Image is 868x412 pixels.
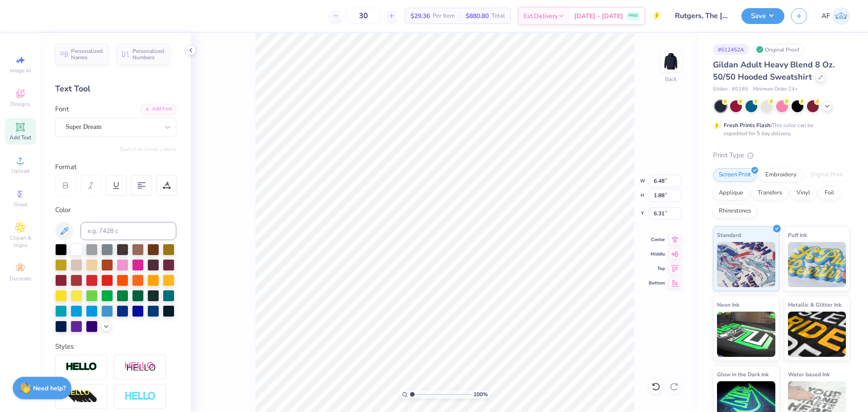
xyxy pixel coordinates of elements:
[124,361,156,373] img: Shadow
[71,48,103,61] span: Personalized Names
[649,251,665,257] span: Middle
[821,7,850,25] a: AF
[33,384,66,393] strong: Need help?
[724,121,835,137] div: This color can be expedited for 5 day delivery.
[649,265,665,272] span: Top
[11,167,29,175] span: Upload
[788,242,846,287] img: Puff Ink
[524,11,558,21] span: Est. Delivery
[713,59,835,82] span: Gildan Adult Heavy Blend 8 Oz. 50/50 Hooded Sweatshirt
[473,390,488,398] span: 100 %
[713,85,727,93] span: Gildan
[665,75,677,83] div: Back
[10,100,30,108] span: Designs
[752,186,788,200] div: Transfers
[788,300,841,309] span: Metallic & Glitter Ink
[717,300,739,309] span: Neon Ink
[433,11,455,21] span: Per Item
[346,8,381,24] input: – –
[649,237,665,243] span: Center
[754,44,804,55] div: Original Proof
[713,204,757,218] div: Rhinestones
[124,391,156,402] img: Negative Space
[628,13,638,19] span: FREE
[574,11,623,21] span: [DATE] - [DATE]
[66,389,97,404] img: 3d Illusion
[717,242,775,287] img: Standard
[662,52,680,71] img: Back
[832,7,850,25] img: Ana Francesca Bustamante
[791,186,816,200] div: Vinyl
[821,11,830,21] span: AF
[788,230,807,240] span: Puff Ink
[741,8,784,24] button: Save
[717,312,775,357] img: Neon Ink
[80,222,176,240] input: e.g. 7428 c
[732,85,748,93] span: # G185
[668,7,735,25] input: Untitled Design
[713,186,749,200] div: Applique
[55,104,69,114] label: Font
[788,312,846,357] img: Metallic & Glitter Ink
[805,168,849,182] div: Digital Print
[410,11,430,21] span: $29.36
[55,83,176,95] div: Text Tool
[55,162,177,172] div: Format
[717,369,769,379] span: Glow in the Dark Ink
[753,85,798,93] span: Minimum Order: 24 +
[120,146,176,153] button: Switch to Greek Letters
[141,104,176,114] div: Add Font
[466,11,489,21] span: $880.80
[66,362,97,372] img: Stroke
[713,168,757,182] div: Screen Print
[724,122,772,129] strong: Fresh Prints Flash:
[717,230,741,240] span: Standard
[9,275,31,282] span: Decorate
[713,44,749,55] div: # 512452A
[132,48,165,61] span: Personalized Numbers
[5,234,36,249] span: Clipart & logos
[649,280,665,286] span: Bottom
[55,205,176,215] div: Color
[788,369,830,379] span: Water based Ink
[713,150,850,161] div: Print Type
[10,67,31,74] span: Image AI
[759,168,802,182] div: Embroidery
[9,134,31,141] span: Add Text
[55,341,176,352] div: Styles
[491,11,505,21] span: Total
[14,201,28,208] span: Greek
[819,186,840,200] div: Foil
